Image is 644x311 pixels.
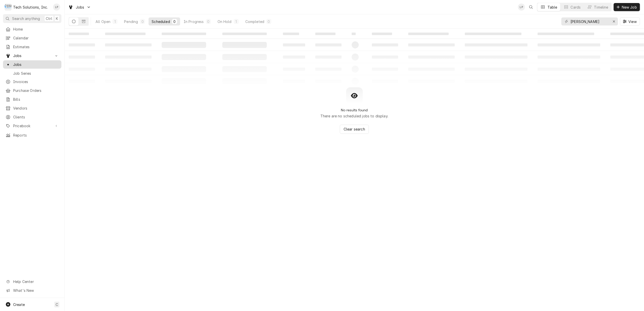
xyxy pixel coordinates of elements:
div: 0 [207,19,210,24]
span: ‌ [69,33,89,35]
div: 0 [267,19,270,24]
span: ‌ [162,33,206,35]
span: Clear search [343,126,366,132]
a: Go to Jobs [66,3,93,11]
a: Calendar [3,34,61,42]
a: Vendors [3,104,61,112]
span: ‌ [352,33,356,35]
div: 1 [113,19,116,24]
span: New Job [621,5,638,10]
div: Lisa Paschal's Avatar [53,4,60,11]
div: LP [518,4,525,11]
span: What's New [13,288,58,293]
a: Purchase Orders [3,86,61,95]
div: All Open [96,19,110,24]
div: Scheduled [152,19,170,24]
span: ‌ [465,33,521,35]
a: Estimates [3,43,61,51]
span: Jobs [13,53,51,58]
span: ‌ [105,33,146,35]
span: Search anything [12,16,40,21]
div: In Progress [184,19,204,24]
span: Clients [13,114,59,120]
div: LP [53,4,60,11]
span: ‌ [283,33,299,35]
p: There are no scheduled jobs to display. [320,113,388,119]
span: Pricebook [13,123,51,128]
span: Jobs [13,62,59,67]
span: Vendors [13,106,59,111]
a: Invoices [3,77,61,86]
a: Go to What's New [3,286,61,295]
button: Search anythingCtrlK [3,14,61,23]
div: 0 [173,19,176,24]
span: Invoices [13,79,59,84]
a: Go to Jobs [3,51,61,60]
div: Completed [245,19,264,24]
input: Keyword search [570,17,608,25]
button: Clear search [340,125,369,134]
div: Lisa Paschal's Avatar [518,4,525,11]
span: C [56,302,58,307]
span: Bills [13,97,59,102]
span: Create [13,302,25,307]
span: Purchase Orders [13,88,59,93]
div: Cards [571,5,581,10]
span: Jobs [76,5,84,10]
div: On Hold [218,19,232,24]
div: 1 [235,19,238,24]
a: Bills [3,95,61,103]
h2: No results found [341,108,368,112]
span: Estimates [13,44,59,49]
div: T [5,4,12,11]
div: Pending [124,19,138,24]
a: Go to Help Center [3,277,61,286]
button: View [620,17,640,25]
span: Reports [13,133,59,138]
div: Table [547,5,557,10]
a: Jobs [3,60,61,69]
span: Ctrl [46,16,52,21]
span: ‌ [222,33,267,35]
button: New Job [614,3,640,11]
a: Clients [3,113,61,121]
span: K [56,16,58,21]
span: Job Series [13,71,59,76]
span: ‌ [372,33,392,35]
span: ‌ [538,33,594,35]
button: Open search [527,3,535,11]
span: Home [13,27,59,32]
a: Go to Pricebook [3,122,61,130]
table: Scheduled Jobs List Loading [65,29,644,87]
span: ‌ [408,33,449,35]
span: Calendar [13,35,59,41]
a: Job Series [3,69,61,77]
span: View [627,19,638,24]
a: Reports [3,131,61,139]
div: Tech Solutions, Inc.'s Avatar [5,4,12,11]
div: 0 [141,19,144,24]
span: Help Center [13,279,58,284]
div: Timeline [594,5,608,10]
button: Erase input [610,17,618,25]
div: Tech Solutions, Inc. [13,5,48,10]
a: Home [3,25,61,33]
span: ‌ [315,33,336,35]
